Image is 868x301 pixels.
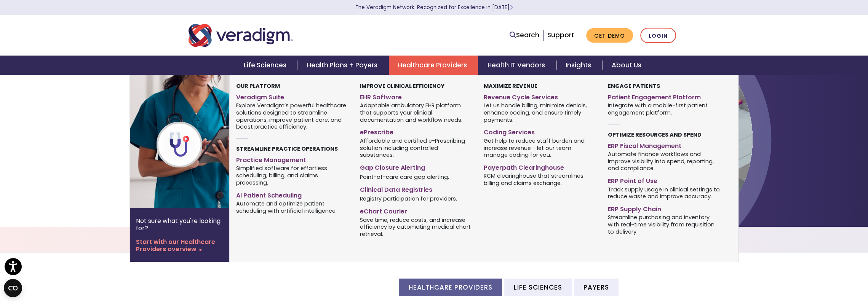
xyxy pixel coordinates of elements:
[510,30,539,40] a: Search
[236,82,280,90] strong: Our Platform
[130,75,253,208] img: Healthcare Provider
[236,199,348,214] span: Automate and optimize patient scheduling with artificial intelligence.
[360,137,472,159] span: Affordable and certified e-Prescribing solution including controlled substances.
[484,82,537,90] strong: Maximize Revenue
[608,139,720,150] a: ERP Fiscal Management
[608,131,702,139] strong: Optimize Resources and Spend
[484,126,596,137] a: Coding Services
[478,56,556,75] a: Health IT Vendors
[360,183,472,194] a: Clinical Data Registries
[236,145,337,153] strong: Streamline Practice Operations
[298,56,389,75] a: Health Plans + Payers
[608,91,720,102] a: Patient Engagement Platform
[236,189,348,200] a: AI Patient Scheduling
[136,238,223,253] a: Start with our Healthcare Providers overview
[4,279,22,297] button: Open CMP widget
[608,102,720,116] span: Integrate with a mobile-first patient engagement platform.
[236,153,348,164] a: Practice Management
[360,161,472,172] a: Gap Closure Alerting
[360,195,457,202] span: Registry participation for providers.
[236,164,348,186] span: Simplified software for effortless scheduling, billing, and claims processing.
[608,213,720,236] span: Streamline purchasing and inventory with real-time visibility from requisition to delivery.
[608,202,720,213] a: ERP Supply Chain
[360,102,472,124] span: Adaptable ambulatory EHR platform that supports your clinical documentation and workflow needs.
[586,28,633,43] a: Get Demo
[360,216,472,238] span: Save time, reduce costs, and increase efficiency by automating medical chart retrieval.
[360,82,444,90] strong: Improve Clinical Efficiency
[547,30,574,40] a: Support
[484,161,596,172] a: Payerpath Clearinghouse
[399,279,502,296] li: Healthcare Providers
[236,91,348,102] a: Veradigm Suite
[360,205,472,216] a: eChart Courier
[510,4,513,11] span: Learn More
[189,23,293,48] img: Veradigm logo
[608,185,720,200] span: Track supply usage in clinical settings to reduce waste and improve accuracy.
[574,279,619,296] li: Payers
[389,56,478,75] a: Healthcare Providers
[484,91,596,102] a: Revenue Cycle Services
[235,56,298,75] a: Life Sciences
[556,56,603,75] a: Insights
[603,56,651,75] a: About Us
[608,150,720,172] span: Automate finance workflows and improve visibility into spend, reporting, and compliance.
[136,217,223,232] p: Not sure what you're looking for?
[608,82,660,90] strong: Engage Patients
[484,102,596,124] span: Let us handle billing, minimize denials, enhance coding, and ensure timely payments.
[236,102,348,131] span: Explore Veradigm’s powerful healthcare solutions designed to streamline operations, improve patie...
[722,246,859,292] iframe: Drift Chat Widget
[484,172,596,187] span: RCM clearinghouse that streamlines billing and claims exchange.
[360,126,472,137] a: ePrescribe
[355,4,513,11] a: The Veradigm Network: Recognized for Excellence in [DATE]Learn More
[608,174,720,185] a: ERP Point of Use
[640,28,676,43] a: Login
[360,91,472,102] a: EHR Software
[360,173,449,180] span: Point-of-care care gap alerting.
[484,137,596,159] span: Get help to reduce staff burden and increase revenue - let our team manage coding for you.
[504,279,572,296] li: Life Sciences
